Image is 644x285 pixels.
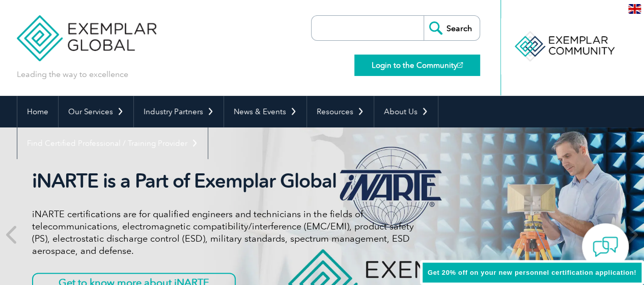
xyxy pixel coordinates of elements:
a: Industry Partners [134,96,223,127]
img: en [628,4,641,14]
a: Home [17,96,58,127]
a: About Us [374,96,438,127]
a: Resources [307,96,374,127]
input: Search [424,16,480,40]
h2: iNARTE is a Part of Exemplar Global [32,169,414,193]
span: Get 20% off on your new personnel certification application! [428,269,636,276]
p: iNARTE certifications are for qualified engineers and technicians in the fields of telecommunicat... [32,208,414,257]
a: News & Events [224,96,306,127]
img: contact-chat.png [593,234,618,260]
a: Login to the Community [354,55,480,76]
a: Our Services [59,96,133,127]
a: Find Certified Professional / Training Provider [17,127,208,159]
img: open_square.png [457,62,463,68]
p: Leading the way to excellence [17,69,128,80]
